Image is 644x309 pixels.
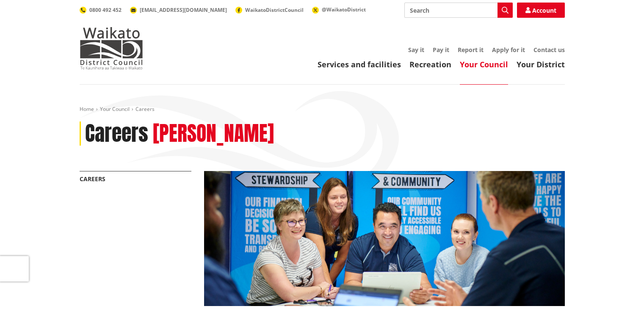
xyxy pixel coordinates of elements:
[322,6,366,13] span: @WaikatoDistrict
[404,3,513,18] input: Search input
[517,3,565,18] a: Account
[433,46,449,54] a: Pay it
[80,175,105,183] a: Careers
[85,121,148,146] h1: Careers
[312,6,366,13] a: @WaikatoDistrict
[80,106,565,113] nav: breadcrumb
[130,6,227,14] a: [EMAIL_ADDRESS][DOMAIN_NAME]
[460,59,508,69] a: Your Council
[80,6,122,14] a: 0800 492 452
[80,27,143,69] img: Waikato District Council - Te Kaunihera aa Takiwaa o Waikato
[458,46,484,54] a: Report it
[100,105,130,113] a: Your Council
[204,171,565,306] img: Ngaaruawaahia staff discussing planning
[408,46,424,54] a: Say it
[533,46,565,54] a: Contact us
[245,6,304,14] span: WaikatoDistrictCouncil
[80,105,94,113] a: Home
[89,6,122,14] span: 0800 492 452
[135,105,155,113] span: Careers
[318,59,401,69] a: Services and facilities
[409,59,451,69] a: Recreation
[140,6,227,14] span: [EMAIL_ADDRESS][DOMAIN_NAME]
[235,6,304,14] a: WaikatoDistrictCouncil
[153,121,274,146] h2: [PERSON_NAME]
[492,46,525,54] a: Apply for it
[517,59,565,69] a: Your District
